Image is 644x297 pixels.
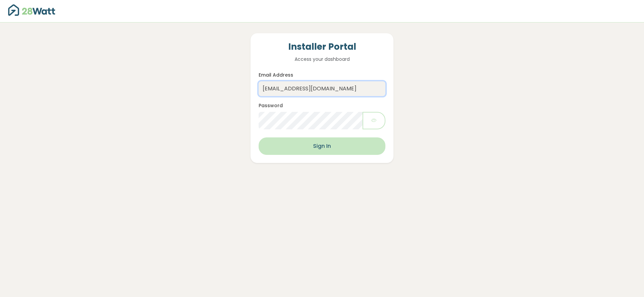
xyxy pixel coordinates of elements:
[259,81,385,96] input: Enter your email
[259,41,385,53] h4: Installer Portal
[259,137,385,155] button: Sign In
[259,72,293,79] label: Email Address
[259,102,283,109] label: Password
[259,55,385,63] p: Access your dashboard
[8,4,55,16] img: 28Watt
